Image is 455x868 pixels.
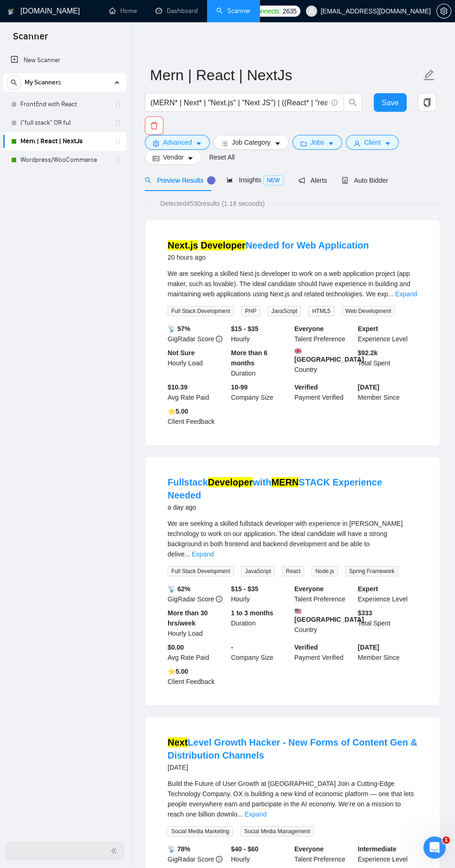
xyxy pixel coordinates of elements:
span: Full Stack Development [168,566,234,576]
b: $10.39 [168,383,188,391]
b: Everyone [294,325,324,332]
div: Hourly [229,584,293,604]
b: 1 to 3 months [231,609,273,617]
span: Job Category [232,137,270,147]
span: edit [423,69,435,81]
div: Tooltip anchor [207,176,215,185]
div: Payment Verified [292,382,356,402]
span: Web Development [342,306,395,316]
span: info-circle [216,596,222,602]
div: Experience Level [356,584,420,604]
span: 1 [442,836,450,844]
span: copy [418,98,436,107]
span: We are seeking a skilled Next.js developer to work on a web application project (app maker, such ... [168,270,410,298]
mark: Developer [201,240,246,250]
b: Verified [294,383,318,391]
span: Spring Framework [345,566,398,576]
b: 📡 62% [168,585,190,593]
span: holder [114,156,122,164]
b: $15 - $35 [231,325,259,332]
span: info-circle [331,100,338,106]
div: We are seeking a skilled Next.js developer to work on a web application project (app maker, such ... [168,268,417,299]
span: Connects: [253,6,280,16]
span: holder [114,138,122,145]
span: search [344,98,362,107]
span: user [308,8,315,14]
span: caret-down [187,155,194,162]
span: ... [185,550,190,558]
div: Hourly Load [166,608,229,638]
span: holder [114,101,122,108]
div: a day ago [168,502,417,513]
span: 2635 [283,6,297,16]
div: Experience Level [356,324,420,344]
b: Expert [358,585,378,593]
div: Hourly [229,844,293,864]
button: folderJobscaret-down [292,135,343,150]
span: caret-down [328,140,334,147]
div: GigRadar Score [166,584,229,604]
button: setting [436,4,451,19]
span: React [282,566,304,576]
div: Total Spent [356,608,420,638]
div: Talent Preference [292,844,356,864]
b: [GEOGRAPHIC_DATA] [294,608,364,623]
button: idcardVendorcaret-down [145,150,201,165]
span: delete [145,121,163,130]
span: caret-down [384,140,391,147]
span: user [354,140,360,147]
b: 📡 57% [168,325,190,332]
span: Build the Future of User Growth at [GEOGRAPHIC_DATA] Join a Cutting-Edge Technology Company. OX i... [168,780,414,818]
div: [DATE] [168,762,417,773]
button: copy [418,93,436,112]
span: folder [300,140,307,147]
b: [GEOGRAPHIC_DATA] [294,348,364,363]
img: 🇺🇸 [295,608,301,614]
span: search [7,79,21,86]
span: Social Media Management [240,826,314,836]
b: Not Sure [168,349,195,357]
span: caret-down [195,140,202,147]
b: $0.00 [168,644,184,651]
b: 10-99 [231,383,248,391]
div: We are seeking a skilled fullstack developer with experience in MERN STACK technology to work on ... [168,518,417,559]
span: Jobs [311,137,325,147]
button: settingAdvancedcaret-down [145,135,210,150]
div: GigRadar Score [166,844,229,864]
span: robot [342,177,348,184]
div: Hourly [229,324,293,344]
span: Save [382,97,398,108]
a: FrontEnd with React [20,95,109,114]
span: PHP [241,306,260,316]
input: Scanner name... [150,64,421,87]
b: 📡 78% [168,845,190,853]
span: bars [221,140,228,147]
b: $ 333 [358,609,372,617]
span: notification [299,177,305,184]
span: holder [114,119,122,127]
span: Scanner [6,30,55,49]
span: Social Media Marketing [168,826,233,836]
a: searchScanner [216,7,251,15]
a: FullstackDeveloperwithMERNSTACK Experience Needed [168,477,382,500]
button: Save [374,93,407,112]
a: Mern | React | NextJs [20,132,109,151]
div: Company Size [229,382,293,402]
span: search [145,177,151,184]
div: Duration [229,348,293,378]
a: Wordpress/WooCommerce [20,151,109,169]
a: Next.js DeveloperNeeded for Web Application [168,240,369,250]
b: ⭐️ 5.00 [168,668,188,675]
button: delete [145,116,163,135]
b: More than 6 months [231,349,268,367]
span: double-left [110,846,120,855]
span: Insights [227,176,283,184]
span: Advanced [163,137,192,147]
span: My Scanners [25,73,61,92]
a: dashboardDashboard [156,7,198,15]
b: Verified [294,644,318,651]
iframe: Intercom live chat [423,836,446,859]
div: Talent Preference [292,324,356,344]
a: NextLevel Growth Hacker - New Forms of Content Gen & Distribution Channels [168,737,417,760]
b: [DATE] [358,644,379,651]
